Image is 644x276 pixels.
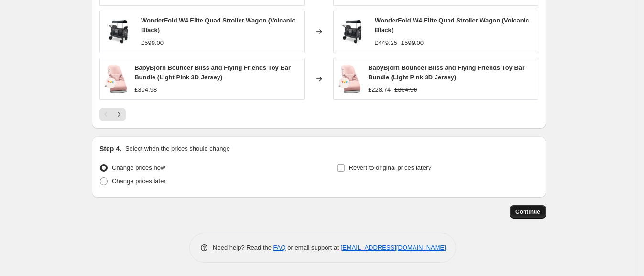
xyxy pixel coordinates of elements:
div: £228.74 [368,85,391,95]
div: £449.25 [375,38,397,48]
span: Need help? Read the [213,244,273,251]
h2: Step 4. [99,144,121,154]
p: Select when the prices should change [125,144,230,154]
span: BabyBjorn Bouncer Bliss and Flying Friends Toy Bar Bundle (Light Pink 3D Jersey) [368,64,524,81]
nav: Pagination [99,108,126,121]
strike: £304.98 [394,85,417,95]
span: Change prices later [112,177,166,185]
strike: £599.00 [401,38,424,48]
a: FAQ [273,244,286,251]
img: ScreenShot2023-10-16at2.33.06PM_80x.png [338,65,360,93]
span: Revert to original prices later? [349,164,432,171]
button: Continue [510,205,546,219]
img: 210702-W42-Gray-04_80x.jpg [338,17,367,46]
img: ScreenShot2023-10-16at2.33.06PM_80x.png [105,65,127,93]
span: Continue [515,208,540,216]
div: £599.00 [141,38,164,48]
span: or email support at [286,244,341,251]
span: WonderFold W4 Elite Quad Stroller Wagon (Volcanic Black) [141,17,295,33]
img: 210702-W42-Gray-04_80x.jpg [105,17,133,46]
div: £304.98 [134,85,157,95]
a: [EMAIL_ADDRESS][DOMAIN_NAME] [341,244,446,251]
button: Next [112,108,126,121]
span: WonderFold W4 Elite Quad Stroller Wagon (Volcanic Black) [375,17,529,33]
span: Change prices now [112,164,165,171]
span: BabyBjorn Bouncer Bliss and Flying Friends Toy Bar Bundle (Light Pink 3D Jersey) [134,64,291,81]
